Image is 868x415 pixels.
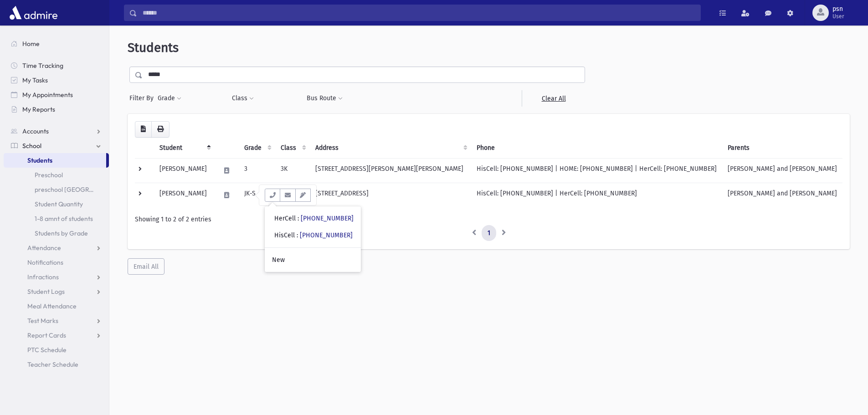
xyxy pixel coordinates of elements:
[4,153,106,168] a: Students
[310,138,471,159] th: Address: activate to sort column ascending
[151,121,169,138] button: Print
[22,142,41,150] span: School
[306,90,343,107] button: Bus Route
[310,183,471,207] td: [STREET_ADDRESS]
[297,231,298,239] span: :
[274,214,354,223] div: HerCell
[239,183,275,207] td: JK-S
[4,138,109,153] a: School
[4,226,109,241] a: Students by Grade
[22,76,48,84] span: My Tasks
[4,270,109,284] a: Infractions
[4,87,109,102] a: My Appointments
[274,231,353,240] div: HisCell
[27,360,78,369] span: Teacher Schedule
[7,4,60,22] img: AdmirePro
[298,215,299,222] span: :
[27,258,63,266] span: Notifications
[722,183,842,207] td: [PERSON_NAME] and [PERSON_NAME]
[4,58,109,73] a: Time Tracking
[157,90,182,107] button: Grade
[239,158,275,183] td: 3
[4,343,109,357] a: PTC Schedule
[137,5,700,21] input: Search
[22,91,73,99] span: My Appointments
[4,182,109,197] a: preschool [GEOGRAPHIC_DATA]
[4,241,109,255] a: Attendance
[832,5,844,13] span: psn
[4,124,109,138] a: Accounts
[27,302,77,310] span: Meal Attendance
[4,168,109,182] a: Preschool
[4,36,109,51] a: Home
[22,40,40,48] span: Home
[231,90,254,107] button: Class
[27,331,66,339] span: Report Cards
[310,158,471,183] td: [STREET_ADDRESS][PERSON_NAME][PERSON_NAME]
[4,211,109,226] a: 1-8 amnt of students
[27,287,65,296] span: Student Logs
[722,138,842,159] th: Parents
[27,273,59,281] span: Infractions
[22,61,63,70] span: Time Tracking
[4,197,109,211] a: Student Quantity
[154,138,215,159] th: Student: activate to sort column descending
[471,158,722,183] td: HisCell: [PHONE_NUMBER] | HOME: [PHONE_NUMBER] | HerCell: [PHONE_NUMBER]
[129,93,157,103] span: Filter By
[154,158,215,183] td: [PERSON_NAME]
[300,231,353,239] a: [PHONE_NUMBER]
[471,183,722,207] td: HisCell: [PHONE_NUMBER] | HerCell: [PHONE_NUMBER]
[275,158,310,183] td: 3K
[4,255,109,270] a: Notifications
[27,317,58,325] span: Test Marks
[239,138,275,159] th: Grade: activate to sort column ascending
[482,225,496,241] a: 1
[27,346,67,354] span: PTC Schedule
[4,299,109,313] a: Meal Attendance
[154,183,215,207] td: [PERSON_NAME]
[301,215,354,222] a: [PHONE_NUMBER]
[832,13,844,20] span: User
[4,284,109,299] a: Student Logs
[27,244,61,252] span: Attendance
[128,258,164,275] button: Email All
[4,313,109,328] a: Test Marks
[4,357,109,372] a: Teacher Schedule
[275,183,310,207] td: JK-S
[4,328,109,343] a: Report Cards
[4,73,109,87] a: My Tasks
[135,215,842,224] div: Showing 1 to 2 of 2 entries
[27,156,52,164] span: Students
[722,158,842,183] td: [PERSON_NAME] and [PERSON_NAME]
[22,127,49,135] span: Accounts
[471,138,722,159] th: Phone
[4,102,109,117] a: My Reports
[135,121,152,138] button: CSV
[275,138,310,159] th: Class: activate to sort column ascending
[522,90,585,107] a: Clear All
[128,40,179,55] span: Students
[22,105,55,113] span: My Reports
[265,251,361,268] a: New
[295,189,311,202] button: Email Templates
